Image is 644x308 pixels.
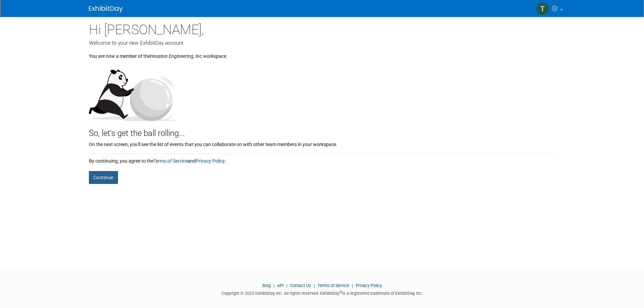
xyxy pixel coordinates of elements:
[89,6,123,13] img: ExhibitDay
[89,17,555,39] div: Hi [PERSON_NAME],
[89,154,555,164] div: By continuing, you agree to the and .
[312,283,316,288] span: |
[196,158,224,164] a: Privacy Policy
[150,53,203,59] i: Houston Engineering, Inc.
[89,63,180,121] img: Let's get the ball rolling
[89,39,555,47] div: Welcome to your new ExhibitDay account.
[89,139,555,148] div: On the next screen, you'll see the list of events that you can collaborate on with other team mem...
[317,283,349,288] a: Terms of Service
[89,121,555,139] div: So, let's get the ball rolling...
[285,283,289,288] span: |
[536,2,549,15] img: Ted Bridges
[277,283,284,288] a: API
[89,47,555,60] div: You are now a member of the workspace.
[340,290,342,294] sup: ®
[350,283,355,288] span: |
[89,171,118,184] button: Continue
[262,283,271,288] a: Blog
[272,283,276,288] span: |
[356,283,382,288] a: Privacy Policy
[290,283,311,288] a: Contact Us
[153,158,188,164] a: Terms of Service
